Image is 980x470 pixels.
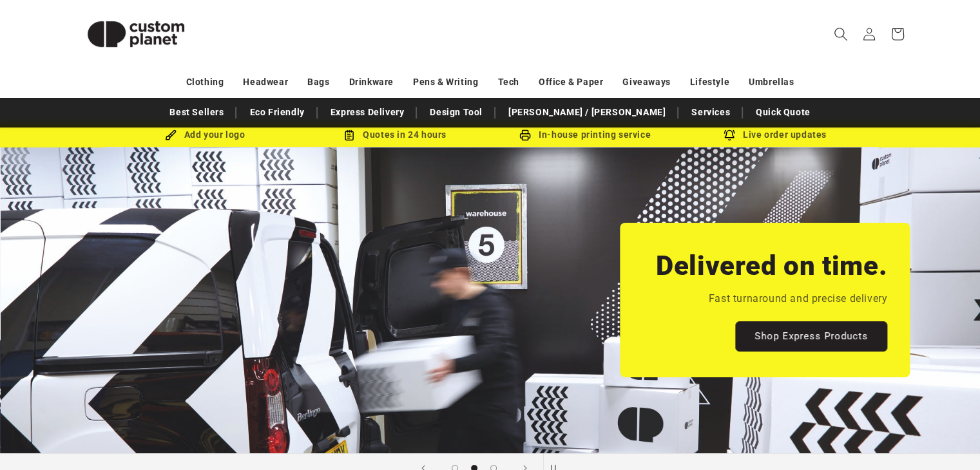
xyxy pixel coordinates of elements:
a: Pens & Writing [413,71,478,93]
a: Design Tool [423,101,489,124]
a: Office & Paper [539,71,603,93]
a: Umbrellas [749,71,794,93]
a: Best Sellers [163,101,230,124]
a: Headwear [243,71,288,93]
div: Add your logo [110,127,300,143]
a: Shop Express Products [735,321,887,352]
img: Brush Icon [165,129,177,141]
a: Lifestyle [690,71,729,93]
a: Clothing [186,71,224,93]
iframe: Chat Widget [765,331,980,470]
img: Custom Planet [72,5,200,63]
a: [PERSON_NAME] / [PERSON_NAME] [502,101,672,124]
a: Giveaways [622,71,670,93]
div: In-house printing service [490,127,680,143]
a: Drinkware [349,71,394,93]
a: Tech [497,71,519,93]
img: Order Updates Icon [343,129,355,141]
p: Fast turnaround and precise delivery [708,290,887,308]
a: Bags [307,71,329,93]
a: Services [685,101,736,124]
summary: Search [827,20,855,48]
a: Quick Quote [749,101,817,124]
a: Eco Friendly [243,101,311,124]
img: Order updates [724,129,735,141]
a: Express Delivery [324,101,411,124]
img: In-house printing [519,129,531,141]
div: Quotes in 24 hours [300,127,490,143]
div: Live order updates [680,127,870,143]
h2: Delivered on time. [655,249,887,283]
